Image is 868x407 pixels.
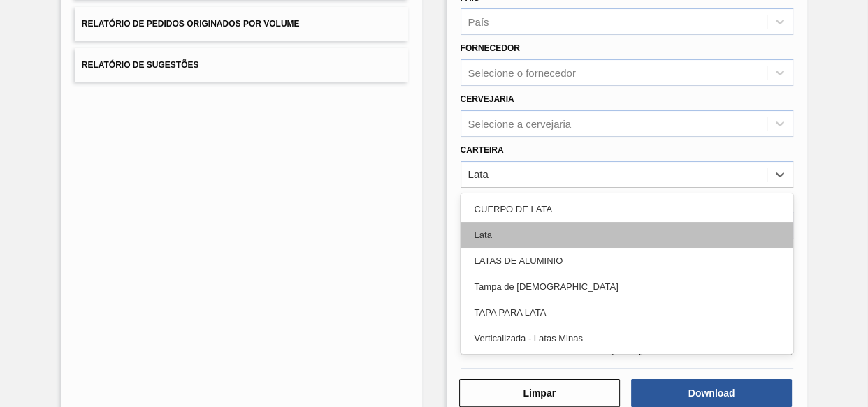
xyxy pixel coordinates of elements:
[461,94,514,104] label: Cervejaria
[461,196,794,222] div: CUERPO DE LATA
[75,7,408,41] button: Relatório de Pedidos Originados por Volume
[75,48,408,82] button: Relatório de Sugestões
[468,67,576,79] div: Selecione o fornecedor
[82,60,199,70] span: Relatório de Sugestões
[461,248,794,274] div: LATAS DE ALUMINIO
[468,16,489,28] div: País
[461,299,794,325] div: TAPA PARA LATA
[631,379,792,407] button: Download
[461,145,504,155] label: Carteira
[461,274,794,299] div: Tampa de [DEMOGRAPHIC_DATA]
[461,222,794,248] div: Lata
[461,43,520,53] label: Fornecedor
[461,325,794,351] div: Verticalizada - Latas Minas
[82,19,300,29] span: Relatório de Pedidos Originados por Volume
[468,117,572,129] div: Selecione a cervejaria
[459,379,620,407] button: Limpar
